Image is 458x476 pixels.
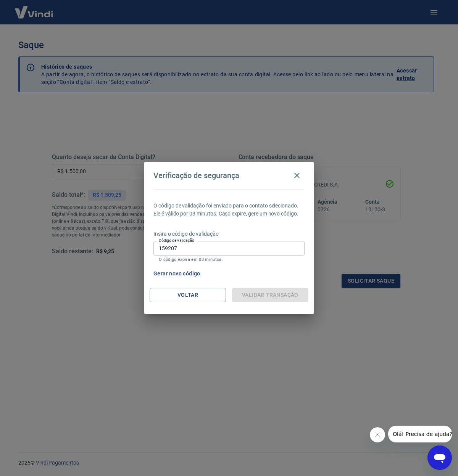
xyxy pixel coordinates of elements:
p: O código expira em 03 minutos. [159,257,299,262]
iframe: Fechar mensagem [370,427,385,442]
iframe: Mensagem da empresa [388,426,452,442]
p: O código de validação foi enviado para o contato selecionado. Ele é válido por 03 minutos. Caso e... [153,202,305,218]
p: Insira o código de validação [153,230,305,238]
iframe: Botão para abrir a janela de mensagens [427,445,452,470]
h4: Verificação de segurança [153,171,239,180]
button: Gerar novo código [150,267,203,281]
button: Voltar [150,288,226,302]
span: Olá! Precisa de ajuda? [5,5,64,11]
label: Código de validação [159,238,194,243]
